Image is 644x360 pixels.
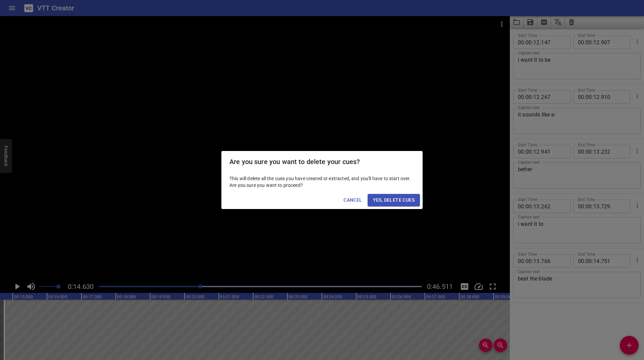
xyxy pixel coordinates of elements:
div: This will delete all the cues you have created or extracted, and you'll have to start over. Are y... [221,172,423,191]
span: Yes, Delete Cues [373,196,415,204]
button: Cancel [341,194,365,206]
button: Yes, Delete Cues [368,194,420,206]
h2: Are you sure you want to delete your cues? [229,156,415,167]
span: Cancel [343,196,362,204]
